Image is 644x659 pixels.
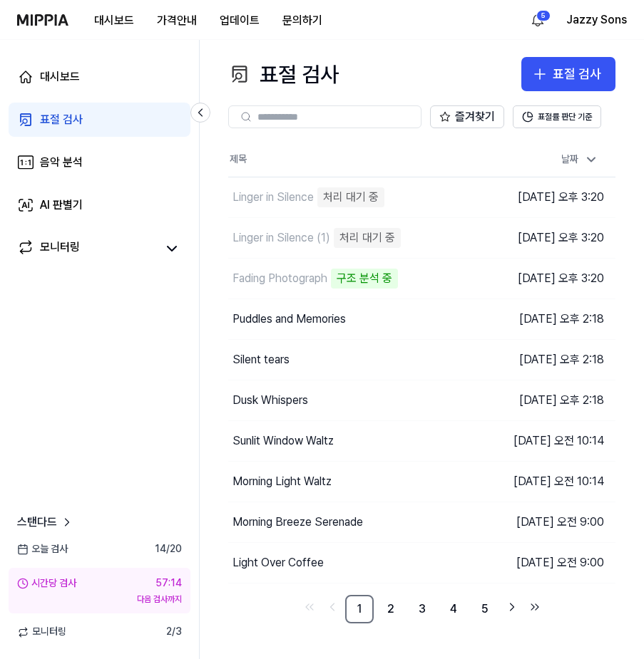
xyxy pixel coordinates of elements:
nav: pagination [228,595,615,623]
button: 표절률 판단 기준 [513,105,601,128]
button: 즐겨찾기 [430,105,504,128]
div: 대시보드 [40,68,80,85]
a: 음악 분석 [9,145,190,180]
a: Go to first page [300,597,320,617]
a: 표절 검사 [9,103,190,137]
div: 시간당 검사 [17,576,76,591]
a: 4 [439,595,468,623]
button: 문의하기 [271,6,334,35]
button: 가격안내 [145,6,208,35]
td: [DATE] 오후 2:18 [502,339,615,380]
div: 날짜 [556,148,604,171]
td: [DATE] 오전 9:00 [502,502,615,542]
a: 스탠다드 [17,514,74,531]
td: [DATE] 오후 3:20 [502,177,615,217]
div: 다음 검사까지 [17,593,182,606]
td: [DATE] 오후 3:20 [502,258,615,299]
div: 모니터링 [40,239,80,259]
span: 스탠다드 [17,514,57,531]
div: Morning Light Waltz [232,473,332,490]
td: [DATE] 오전 10:14 [502,461,615,502]
button: 대시보드 [83,6,145,35]
div: 음악 분석 [40,154,83,171]
div: 표절 검사 [553,64,601,85]
td: [DATE] 오후 3:20 [502,217,615,258]
span: 14 / 20 [155,542,182,556]
div: AI 판별기 [40,197,83,214]
div: Sunlit Window Waltz [232,432,334,450]
span: 모니터링 [17,625,66,639]
span: 2 / 3 [166,625,182,639]
div: Puddles and Memories [232,311,346,328]
div: Silent tears [232,351,290,368]
td: [DATE] 오전 9:00 [502,542,615,583]
a: 업데이트 [208,1,271,40]
td: [DATE] 오후 2:18 [502,380,615,420]
button: 알림5 [526,9,549,31]
img: logo [17,14,68,26]
th: 제목 [228,142,502,177]
div: Linger in Silence (1) [232,229,330,247]
div: Morning Breeze Serenade [232,514,363,531]
div: 표절 검사 [40,111,83,128]
button: 업데이트 [208,6,271,35]
div: 57:14 [155,576,182,591]
div: Fading Photograph [232,270,327,287]
a: 1 [345,595,374,623]
span: 오늘 검사 [17,542,68,556]
div: 처리 대기 중 [317,187,384,207]
div: 구조 분석 중 [331,269,398,289]
td: [DATE] 오전 10:14 [502,420,615,461]
a: 5 [471,595,499,623]
div: Linger in Silence [232,189,314,206]
img: 알림 [529,11,546,28]
td: [DATE] 오후 2:18 [502,299,615,339]
a: Go to last page [525,597,545,617]
div: Light Over Coffee [232,554,324,571]
div: 표절 검사 [228,57,339,91]
a: Go to next page [502,597,522,617]
button: Jazzy Sons [566,11,627,28]
a: 2 [377,595,405,623]
a: 3 [408,595,436,623]
a: 모니터링 [17,239,156,259]
div: 5 [536,10,551,21]
div: Dusk Whispers [232,392,308,409]
a: AI 판별기 [9,188,190,222]
button: 표절 검사 [521,57,615,91]
a: 대시보드 [9,60,190,94]
a: Go to previous page [322,597,342,617]
div: 처리 대기 중 [334,228,401,248]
